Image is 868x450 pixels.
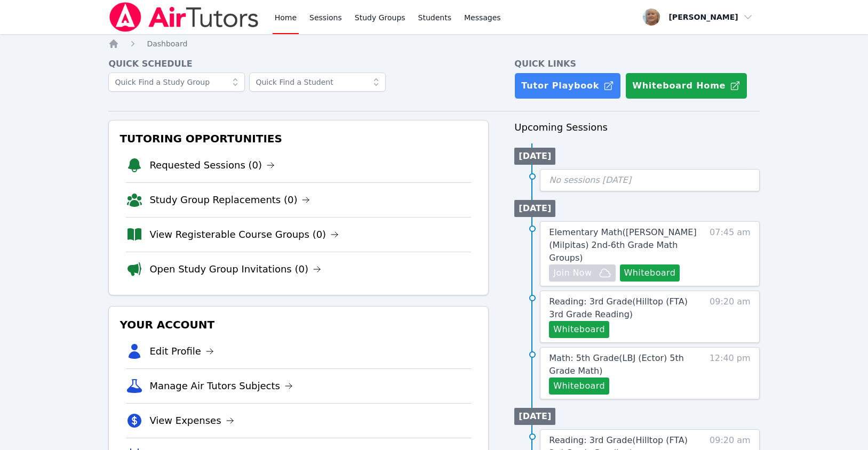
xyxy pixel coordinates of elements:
nav: Breadcrumb [108,38,759,49]
h4: Quick Links [514,58,759,70]
span: Elementary Math ( [PERSON_NAME] (Milpitas) 2nd-6th Grade Math Groups ) [549,227,696,263]
span: Reading: 3rd Grade ( Hilltop (FTA) 3rd Grade Reading ) [549,296,688,319]
h4: Quick Schedule [108,58,489,70]
span: 12:40 pm [710,352,751,395]
button: Join Now [549,264,615,282]
span: 09:20 am [710,295,751,338]
li: [DATE] [514,200,555,217]
a: Dashboard [147,38,187,49]
span: Math: 5th Grade ( LBJ (Ector) 5th Grade Math ) [549,353,684,376]
a: Study Group Replacements (0) [149,192,310,207]
img: Air Tutors [108,2,259,32]
button: Whiteboard [549,377,609,395]
a: Edit Profile [149,344,214,359]
a: Open Study Group Invitations (0) [149,262,321,277]
span: No sessions [DATE] [549,175,631,185]
li: [DATE] [514,408,555,425]
span: Dashboard [147,39,187,48]
a: Reading: 3rd Grade(Hilltop (FTA) 3rd Grade Reading) [549,295,700,321]
span: Messages [464,12,501,23]
button: Whiteboard [620,264,680,282]
a: Tutor Playbook [514,73,621,99]
a: View Registerable Course Groups (0) [149,227,339,242]
button: Whiteboard Home [625,73,747,99]
span: Join Now [553,267,592,279]
li: [DATE] [514,148,555,165]
a: Manage Air Tutors Subjects [149,379,293,393]
h3: Upcoming Sessions [514,120,759,135]
a: Requested Sessions (0) [149,158,275,173]
a: Math: 5th Grade(LBJ (Ector) 5th Grade Math) [549,352,700,377]
a: Elementary Math([PERSON_NAME] (Milpitas) 2nd-6th Grade Math Groups) [549,226,700,264]
input: Quick Find a Student [249,73,386,92]
a: View Expenses [149,413,234,428]
span: 07:45 am [710,226,751,282]
input: Quick Find a Study Group [108,73,245,92]
button: Whiteboard [549,321,609,338]
h3: Tutoring Opportunities [117,129,480,148]
h3: Your Account [117,315,480,334]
